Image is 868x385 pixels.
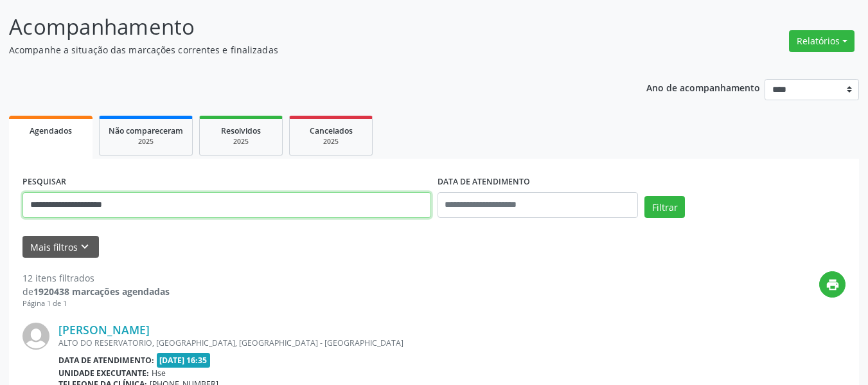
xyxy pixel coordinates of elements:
label: DATA DE ATENDIMENTO [438,172,530,192]
span: Não compareceram [109,125,183,136]
a: [PERSON_NAME] [58,323,150,337]
label: PESQUISAR [22,172,66,192]
div: 12 itens filtrados [22,271,170,285]
div: ALTO DO RESERVATORIO, [GEOGRAPHIC_DATA], [GEOGRAPHIC_DATA] - [GEOGRAPHIC_DATA] [58,337,653,348]
button: Mais filtroskeyboard_arrow_down [22,236,99,258]
span: [DATE] 16:35 [157,353,211,368]
p: Acompanhe a situação das marcações correntes e finalizadas [9,43,604,57]
p: Ano de acompanhamento [646,79,760,95]
b: Unidade executante: [58,368,149,379]
div: 2025 [299,137,363,147]
span: Cancelados [310,125,353,136]
div: Página 1 de 1 [22,298,170,309]
div: 2025 [209,137,273,147]
p: Acompanhamento [9,11,604,43]
i: print [826,278,840,292]
button: print [819,271,846,298]
img: img [22,323,49,350]
button: Filtrar [644,196,685,218]
div: de [22,285,170,298]
button: Relatórios [789,30,855,52]
div: 2025 [109,137,183,147]
span: Hse [152,368,166,379]
strong: 1920438 marcações agendadas [33,285,170,298]
i: keyboard_arrow_down [78,240,92,254]
span: Resolvidos [221,125,261,136]
b: Data de atendimento: [58,355,154,366]
span: Agendados [30,125,72,136]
